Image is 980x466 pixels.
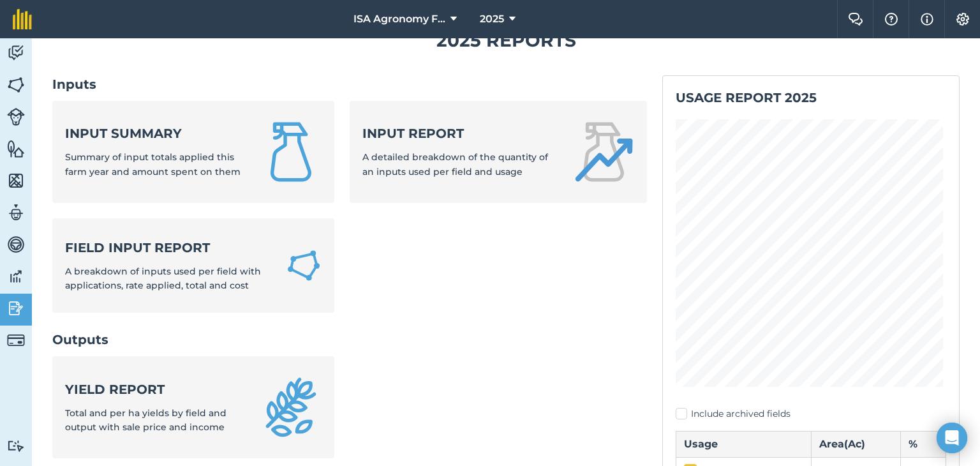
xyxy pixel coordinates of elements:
h2: Inputs [52,75,647,93]
span: Total and per ha yields by field and output with sale price and income [65,407,226,433]
strong: Input report [362,124,558,142]
img: Input report [573,121,634,183]
img: svg+xml;base64,PD94bWwgdmVyc2lvbj0iMS4wIiBlbmNvZGluZz0idXRmLTgiPz4KPCEtLSBHZW5lcmF0b3I6IEFkb2JlIE... [7,235,25,254]
img: svg+xml;base64,PD94bWwgdmVyc2lvbj0iMS4wIiBlbmNvZGluZz0idXRmLTgiPz4KPCEtLSBHZW5lcmF0b3I6IEFkb2JlIE... [7,43,25,63]
label: Include archived fields [676,407,946,421]
h1: 2025 Reports [52,26,960,55]
img: svg+xml;base64,PD94bWwgdmVyc2lvbj0iMS4wIiBlbmNvZGluZz0idXRmLTgiPz4KPCEtLSBHZW5lcmF0b3I6IEFkb2JlIE... [7,440,25,452]
a: Input reportA detailed breakdown of the quantity of an inputs used per field and usage [350,101,647,203]
h2: Outputs [52,331,647,349]
img: Yield report [260,377,322,438]
th: Usage [676,431,812,457]
img: svg+xml;base64,PHN2ZyB4bWxucz0iaHR0cDovL3d3dy53My5vcmcvMjAwMC9zdmciIHdpZHRoPSI1NiIgaGVpZ2h0PSI2MC... [7,139,25,158]
a: Field Input ReportA breakdown of inputs used per field with applications, rate applied, total and... [52,218,334,313]
th: Area ( Ac ) [811,431,901,457]
strong: Yield report [65,380,245,398]
a: Input summarySummary of input totals applied this farm year and amount spent on them [52,101,334,203]
strong: Input summary [65,124,245,142]
img: svg+xml;base64,PD94bWwgdmVyc2lvbj0iMS4wIiBlbmNvZGluZz0idXRmLTgiPz4KPCEtLSBHZW5lcmF0b3I6IEFkb2JlIE... [7,331,25,349]
img: svg+xml;base64,PHN2ZyB4bWxucz0iaHR0cDovL3d3dy53My5vcmcvMjAwMC9zdmciIHdpZHRoPSIxNyIgaGVpZ2h0PSIxNy... [921,11,933,27]
span: A breakdown of inputs used per field with applications, rate applied, total and cost [65,266,261,291]
img: fieldmargin Logo [13,9,32,29]
span: 2025 [480,11,504,27]
img: Field Input Report [286,246,322,285]
strong: Field Input Report [65,239,271,257]
img: svg+xml;base64,PHN2ZyB4bWxucz0iaHR0cDovL3d3dy53My5vcmcvMjAwMC9zdmciIHdpZHRoPSI1NiIgaGVpZ2h0PSI2MC... [7,171,25,190]
h2: Usage report 2025 [676,89,946,107]
span: A detailed breakdown of the quantity of an inputs used per field and usage [362,151,548,177]
a: Yield reportTotal and per ha yields by field and output with sale price and income [52,356,334,458]
img: Input summary [260,121,322,183]
img: A question mark icon [884,13,899,26]
img: A cog icon [955,13,970,26]
img: Two speech bubbles overlapping with the left bubble in the forefront [848,13,863,26]
span: ISA Agronomy Farm [353,11,445,27]
img: svg+xml;base64,PD94bWwgdmVyc2lvbj0iMS4wIiBlbmNvZGluZz0idXRmLTgiPz4KPCEtLSBHZW5lcmF0b3I6IEFkb2JlIE... [7,108,25,126]
img: svg+xml;base64,PHN2ZyB4bWxucz0iaHR0cDovL3d3dy53My5vcmcvMjAwMC9zdmciIHdpZHRoPSI1NiIgaGVpZ2h0PSI2MC... [7,75,25,94]
div: Open Intercom Messenger [937,423,967,453]
img: svg+xml;base64,PD94bWwgdmVyc2lvbj0iMS4wIiBlbmNvZGluZz0idXRmLTgiPz4KPCEtLSBHZW5lcmF0b3I6IEFkb2JlIE... [7,267,25,286]
th: % [901,431,946,457]
span: Summary of input totals applied this farm year and amount spent on them [65,151,241,177]
img: svg+xml;base64,PD94bWwgdmVyc2lvbj0iMS4wIiBlbmNvZGluZz0idXRmLTgiPz4KPCEtLSBHZW5lcmF0b3I6IEFkb2JlIE... [7,203,25,222]
img: svg+xml;base64,PD94bWwgdmVyc2lvbj0iMS4wIiBlbmNvZGluZz0idXRmLTgiPz4KPCEtLSBHZW5lcmF0b3I6IEFkb2JlIE... [7,299,25,318]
